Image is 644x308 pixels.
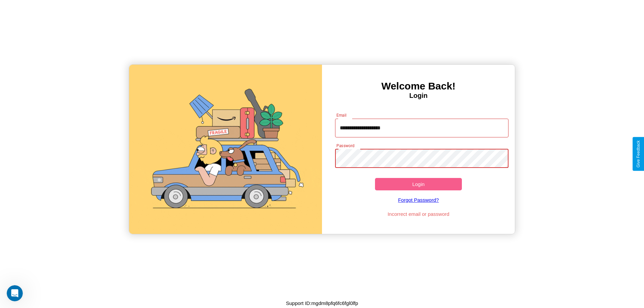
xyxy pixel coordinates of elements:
a: Forgot Password? [332,190,505,209]
p: Support ID: mgdm8pfq6fc6fgl0lfp [286,299,358,308]
img: gif [129,65,322,234]
p: Incorrect email or password [332,209,505,219]
div: Give Feedback [636,140,641,168]
button: Login [375,178,462,190]
label: Password [336,143,354,148]
iframe: Intercom live chat [7,285,23,301]
h3: Welcome Back! [322,80,515,92]
label: Email [336,112,347,118]
h4: Login [322,92,515,100]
